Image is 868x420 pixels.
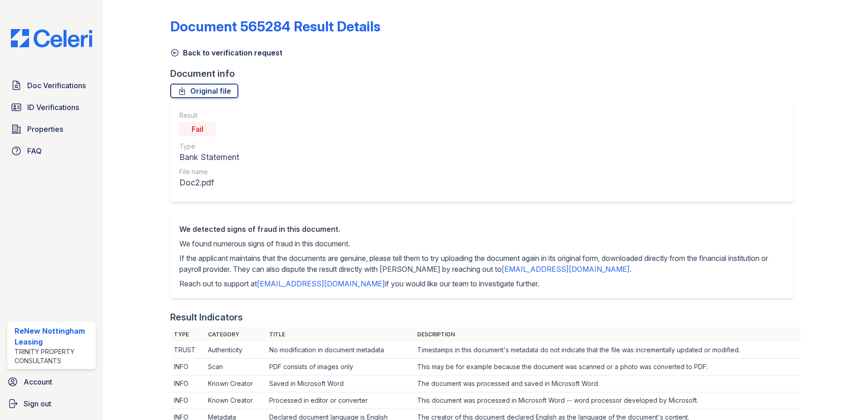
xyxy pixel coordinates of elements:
a: Document 565284 Result Details [170,18,380,35]
td: Known Creator [204,392,266,409]
td: Authenticity [204,342,266,359]
span: Doc Verifications [27,80,86,91]
td: TRUST [170,342,204,359]
a: [EMAIL_ADDRESS][DOMAIN_NAME] [502,265,630,274]
a: Original file [170,84,238,98]
span: . [630,265,631,274]
td: No modification in document metadata [266,342,413,359]
th: Title [266,327,413,342]
td: INFO [170,375,204,392]
div: Bank Statement [179,151,239,164]
a: Doc Verifications [7,76,96,95]
td: Saved in Microsoft Word [266,375,413,392]
div: Trinity Property Consultants [15,347,92,365]
div: Type [179,142,239,151]
div: ReNew Nottingham Leasing [15,325,92,347]
img: CE_Logo_Blue-a8612792a0a2168367f1c8372b55b34899dd931a85d93a1a3d3e32e68fde9ad4.png [4,29,99,47]
div: We detected signs of fraud in this document. [179,224,784,235]
td: PDF consists of images only [266,359,413,375]
a: FAQ [7,142,96,160]
span: FAQ [27,145,42,156]
div: Result [179,111,239,120]
span: Properties [27,124,63,135]
span: ID Verifications [27,102,79,113]
div: Doc2.pdf [179,176,239,189]
span: Sign out [24,398,51,409]
a: Back to verification request [170,47,282,58]
a: Properties [7,120,96,138]
th: Description [414,327,801,342]
a: ID Verifications [7,98,96,116]
div: Result Indicators [170,311,243,324]
td: INFO [170,359,204,375]
div: Document info [170,67,801,80]
td: The document was processed and saved in Microsoft Word. [414,375,801,392]
a: Sign out [4,395,99,413]
span: Account [24,376,52,387]
td: Processed in editor or converter [266,392,413,409]
td: INFO [170,392,204,409]
p: If the applicant maintains that the documents are genuine, please tell them to try uploading the ... [179,253,784,275]
td: Scan [204,359,266,375]
td: Timestamps in this document's metadata do not indicate that the file was incrementally updated or... [414,342,801,359]
th: Category [204,327,266,342]
p: We found numerous signs of fraud in this document. [179,238,784,249]
td: This document was processed in Microsoft Word -- word processor developed by Microsoft. [414,392,801,409]
th: Type [170,327,204,342]
div: File name [179,167,239,176]
a: Account [4,373,99,391]
div: Fail [179,122,216,136]
td: This may be for example because the document was scanned or a photo was converted to PDF. [414,359,801,375]
td: Known Creator [204,375,266,392]
a: [EMAIL_ADDRESS][DOMAIN_NAME] [257,279,385,288]
p: Reach out to support at if you would like our team to investigate further. [179,278,784,289]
